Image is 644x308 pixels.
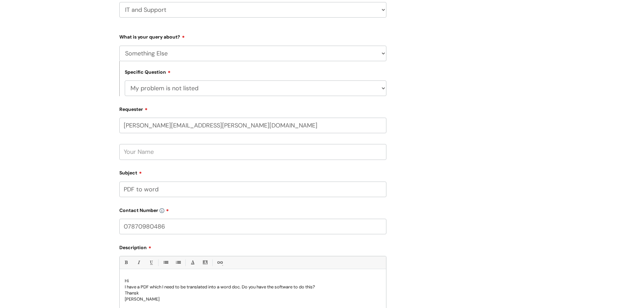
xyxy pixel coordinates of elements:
[174,258,182,267] a: 1. Ordered List (Ctrl-Shift-8)
[188,258,197,267] a: Font Color
[161,258,170,267] a: • Unordered List (Ctrl-Shift-7)
[134,258,143,267] a: Italic (Ctrl-I)
[119,118,386,133] input: Email
[119,205,386,213] label: Contact Number
[147,258,155,267] a: Underline(Ctrl-U)
[119,242,386,251] label: Description
[201,258,209,267] a: Back Color
[125,284,381,290] p: I have a PDF which I need to be translated into a word doc. Do you have the software to do this?
[125,290,381,296] p: Thansk
[119,104,386,112] label: Requester
[119,32,386,40] label: What is your query about?
[119,144,386,160] input: Your Name
[125,68,171,75] label: Specific Question
[125,296,381,302] p: [PERSON_NAME]
[122,258,130,267] a: Bold (Ctrl-B)
[125,278,381,284] p: Hi
[160,208,164,213] img: info-icon.svg
[215,258,224,267] a: Link
[119,168,386,176] label: Subject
